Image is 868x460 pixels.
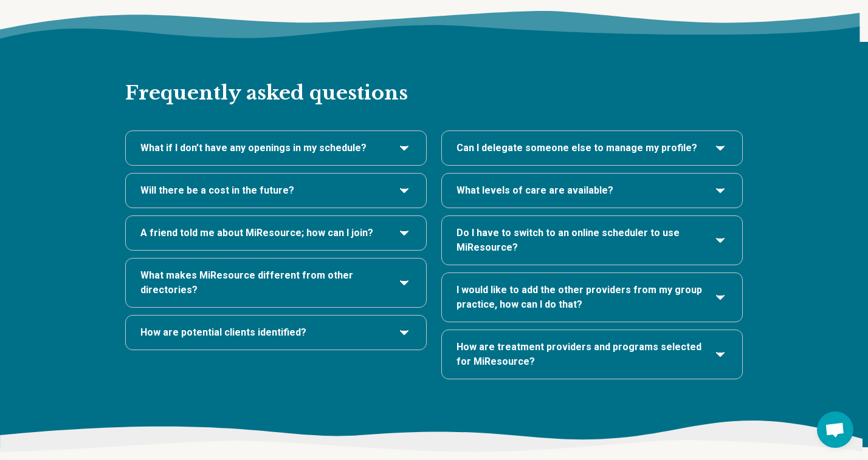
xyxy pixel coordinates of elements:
[140,325,306,340] span: How are potential clients identified?
[456,340,703,369] span: How are treatment providers and programs selected for MiResource?
[456,283,703,312] span: I would like to add the other providers from my group practice, how can I do that?
[140,268,412,297] button: What makes MiResource different from other directories?
[140,325,412,340] button: How are potential clients identified?
[140,183,412,198] button: Will there be a cost in the future?
[456,183,728,198] button: What levels of care are available?
[140,141,367,155] span: What if I don’t have any openings in my schedule?
[456,226,703,255] span: Do I have to switch to an online scheduler to use MiResource?
[140,141,412,155] button: What if I don’t have any openings in my schedule?
[456,226,728,255] button: Do I have to switch to an online scheduler to use MiResource?
[456,141,697,155] span: Can I delegate someone else to manage my profile?
[140,226,412,240] button: A friend told me about MiResource; how can I join?
[456,340,728,369] button: How are treatment providers and programs selected for MiResource?
[817,411,853,448] div: Open chat
[140,183,294,198] span: Will there be a cost in the future?
[125,42,743,106] h2: Frequently asked questions
[140,226,373,240] span: A friend told me about MiResource; how can I join?
[456,183,613,198] span: What levels of care are available?
[140,268,387,297] span: What makes MiResource different from other directories?
[456,283,728,312] button: I would like to add the other providers from my group practice, how can I do that?
[456,141,728,155] button: Can I delegate someone else to manage my profile?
